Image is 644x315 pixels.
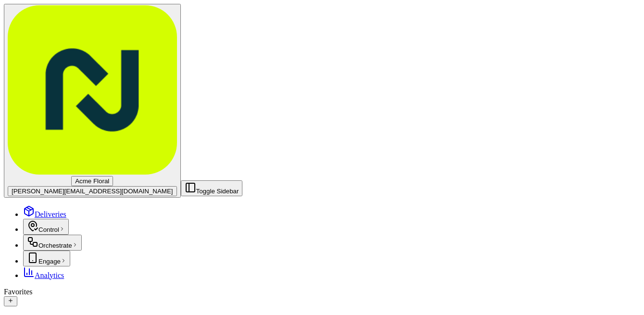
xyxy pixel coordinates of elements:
[4,288,640,296] div: Favorites
[23,235,82,251] button: Orchestrate
[196,188,239,195] span: Toggle Sidebar
[38,226,59,233] span: Control
[35,271,64,279] span: Analytics
[35,210,66,218] span: Deliveries
[8,186,177,196] button: [PERSON_NAME][EMAIL_ADDRESS][DOMAIN_NAME]
[4,4,181,198] button: Acme Floral[PERSON_NAME][EMAIL_ADDRESS][DOMAIN_NAME]
[38,242,72,249] span: Orchestrate
[38,258,61,265] span: Engage
[23,271,64,279] a: Analytics
[71,176,113,186] button: Acme Floral
[181,180,243,196] button: Toggle Sidebar
[75,177,109,185] span: Acme Floral
[23,251,70,266] button: Engage
[23,210,66,218] a: Deliveries
[12,188,173,195] span: [PERSON_NAME][EMAIL_ADDRESS][DOMAIN_NAME]
[23,219,69,235] button: Control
